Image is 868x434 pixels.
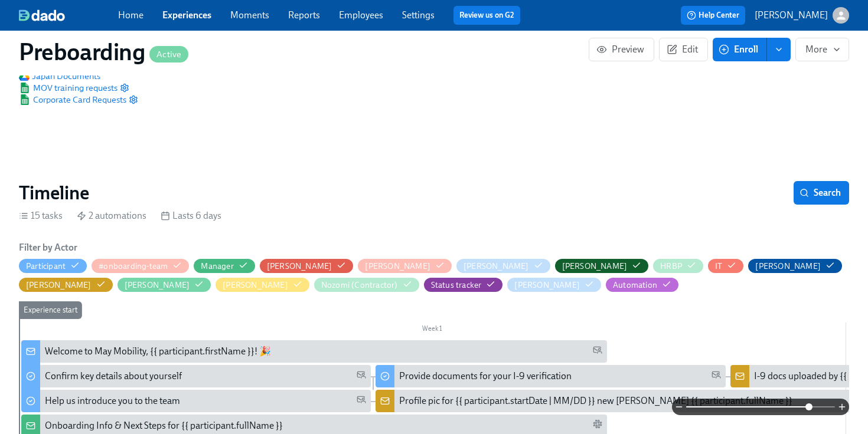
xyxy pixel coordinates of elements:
button: #onboarding-team [92,259,189,273]
div: Hide David Murphy [464,261,529,272]
div: Experience start [19,301,82,319]
div: Onboarding Info & Next Steps for {{ participant.fullName }} [45,419,283,432]
a: Review us on G2 [459,9,514,21]
div: 15 tasks [19,209,63,222]
span: Personal Email [357,394,366,408]
span: Edit [669,44,698,55]
button: Nozomi (Contractor) [314,278,419,292]
a: Moments [230,9,269,21]
a: Home [118,9,143,21]
button: [PERSON_NAME] [118,278,211,292]
h2: Timeline [19,181,89,205]
div: 2 automations [77,209,146,222]
button: [PERSON_NAME] [755,7,849,24]
div: Hide Automation [613,280,657,291]
img: Google Drive [19,71,30,81]
div: Hide Josh [755,261,821,272]
button: Review us on G2 [453,6,520,25]
button: More [795,38,849,61]
button: [PERSON_NAME] [507,278,601,292]
a: Reports [288,9,320,21]
button: [PERSON_NAME] [456,259,550,273]
button: Manager [194,259,254,273]
div: Hide Ana [365,261,430,272]
div: Hide Lacey Heiss [125,280,190,291]
span: Help Center [687,9,739,21]
button: [PERSON_NAME] [216,278,309,292]
div: Hide Laura [223,280,288,291]
button: HRBP [653,259,703,273]
a: Experiences [162,9,211,21]
span: More [805,44,839,55]
span: Personal Email [593,345,602,359]
div: Week 1 [19,323,846,338]
div: Profile pic for {{ participant.startDate | MM/DD }} new [PERSON_NAME] {{ participant.fullName }} [399,394,792,407]
img: Google Sheet [19,94,31,105]
div: Hide #onboarding-team [99,261,168,272]
div: Confirm key details about yourself [45,370,182,383]
div: Hide Nozomi (Contractor) [321,280,398,291]
a: Google DriveJapan Documents [19,70,100,82]
span: Slack [593,419,602,433]
a: dado [19,9,118,21]
button: IT [708,259,743,273]
div: Help us introduce you to the team [21,390,371,412]
div: Hide Derek Baker [562,261,628,272]
button: Help Center [681,6,745,25]
button: enroll [767,38,791,61]
button: Preview [589,38,654,61]
div: Hide Kaelyn [26,280,92,291]
h1: Preboarding [19,38,188,66]
div: Welcome to May Mobility, {{ participant.firstName }}! 🎉 [21,340,607,363]
div: Provide documents for your I-9 verification [399,370,572,383]
div: Hide Participant [26,261,66,272]
button: Automation [606,278,678,292]
button: [PERSON_NAME] [260,259,354,273]
div: Hide HRBP [660,261,682,272]
h6: Filter by Actor [19,241,77,254]
span: Corporate Card Requests [19,94,126,106]
div: Help us introduce you to the team [45,394,180,407]
div: Welcome to May Mobility, {{ participant.firstName }}! 🎉 [45,345,271,358]
span: Preview [599,44,644,55]
img: Google Sheet [19,83,31,93]
button: [PERSON_NAME] [19,278,113,292]
button: [PERSON_NAME] [358,259,452,273]
p: [PERSON_NAME] [755,9,828,22]
div: Hide Status tracker [431,280,482,291]
button: [PERSON_NAME] [555,259,649,273]
img: dado [19,9,65,21]
button: Edit [659,38,708,61]
span: Personal Email [712,370,721,383]
span: Personal Email [357,370,366,383]
span: Enroll [721,44,758,55]
span: Search [802,187,841,199]
a: Employees [339,9,383,21]
span: Active [149,50,188,59]
button: Status tracker [424,278,503,292]
div: Lasts 6 days [161,209,221,222]
div: Provide documents for your I-9 verification [376,365,725,387]
button: Participant [19,259,87,273]
div: Confirm key details about yourself [21,365,371,387]
div: Hide IT [715,261,722,272]
div: Hide Amanda Krause [267,261,332,272]
div: Hide Manager [201,261,233,272]
button: Search [794,181,849,205]
a: Google SheetCorporate Card Requests [19,94,126,106]
a: Settings [402,9,435,21]
a: Google SheetMOV training requests [19,82,118,94]
span: Japan Documents [19,70,100,82]
span: MOV training requests [19,82,118,94]
button: Enroll [713,38,767,61]
button: [PERSON_NAME] [748,259,842,273]
div: Hide Tomoko Iwai [514,280,580,291]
